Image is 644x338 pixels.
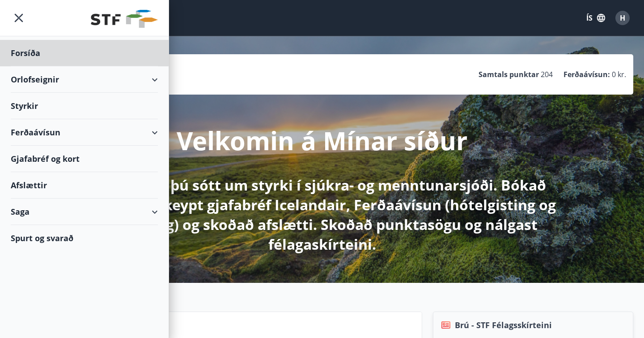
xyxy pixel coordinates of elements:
button: menu [11,10,27,26]
button: ÍS [581,10,610,26]
span: Brú - STF Félagsskírteini [455,319,552,331]
div: Ferðaávísun [11,119,158,146]
div: Saga [11,199,158,225]
div: Afslættir [11,172,158,199]
span: 0 kr. [612,69,626,79]
p: Velkomin á Mínar síður [177,123,467,157]
p: Hér getur þú sótt um styrki í sjúkra- og menntunarsjóði. Bókað orlofshús, keypt gjafabréf Iceland... [86,175,558,254]
span: 204 [541,69,553,79]
button: H [612,7,633,29]
div: Orlofseignir [11,66,158,93]
img: union_logo [91,10,158,28]
span: H [620,13,625,23]
p: Ferðaávísun : [563,69,610,79]
div: Spurt og svarað [11,225,158,251]
p: Samtals punktar [479,69,539,79]
div: Forsíða [11,40,158,66]
div: Gjafabréf og kort [11,146,158,172]
div: Styrkir [11,93,158,119]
